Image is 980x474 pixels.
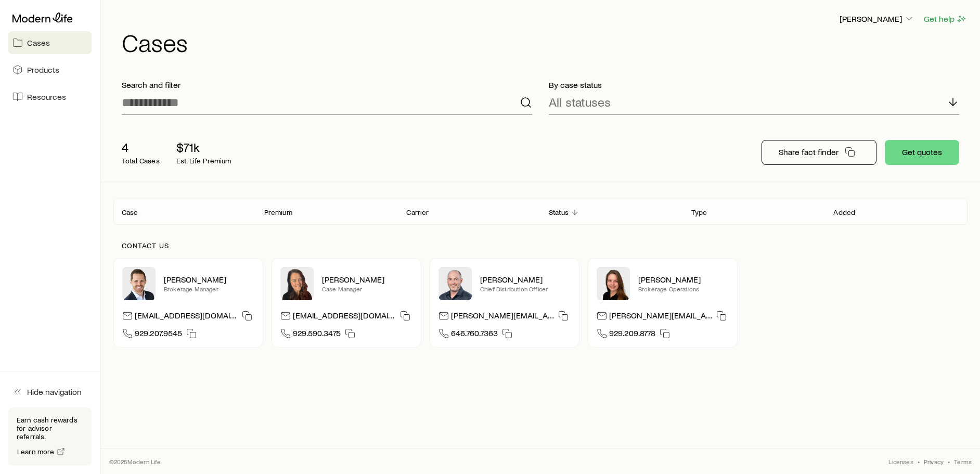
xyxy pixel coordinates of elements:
[27,37,50,48] span: Cases
[948,457,950,466] span: •
[122,241,959,250] p: Contact us
[549,208,569,216] p: Status
[597,267,630,300] img: Ellen Wall
[135,328,182,342] span: 929.207.9545
[8,58,92,81] a: Products
[779,147,839,157] p: Share fact finder
[122,267,156,300] img: Nick Weiler
[109,457,161,466] p: © 2025 Modern Life
[549,95,611,109] p: All statuses
[176,140,231,155] p: $71k
[762,140,876,165] button: Share fact finder
[27,387,82,397] span: Hide navigation
[280,267,314,300] img: Abby McGuigan
[609,328,655,342] span: 929.209.8778
[322,285,412,293] p: Case Manager
[840,14,914,24] p: [PERSON_NAME]
[839,13,915,25] button: [PERSON_NAME]
[27,65,59,75] span: Products
[549,80,959,90] p: By case status
[176,157,231,165] p: Est. Life Premium
[17,416,83,441] p: Earn cash rewards for advisor referrals.
[451,328,498,342] span: 646.760.7363
[691,208,707,216] p: Type
[8,380,92,403] button: Hide navigation
[122,140,160,155] p: 4
[638,285,729,293] p: Brokerage Operations
[8,31,92,54] a: Cases
[924,457,944,466] a: Privacy
[17,448,55,455] span: Learn more
[918,457,920,466] span: •
[406,208,429,216] p: Carrier
[27,92,66,102] span: Resources
[954,457,972,466] a: Terms
[164,285,254,293] p: Brokerage Manager
[264,208,292,216] p: Premium
[609,310,712,324] p: [PERSON_NAME][EMAIL_ADDRESS][DOMAIN_NAME]
[122,208,138,216] p: Case
[122,157,160,165] p: Total Cases
[113,199,968,225] div: Client cases
[293,310,396,324] p: [EMAIL_ADDRESS][DOMAIN_NAME]
[833,208,855,216] p: Added
[8,407,92,466] div: Earn cash rewards for advisor referrals.Learn more
[293,328,341,342] span: 929.590.3475
[164,274,254,285] p: [PERSON_NAME]
[480,274,571,285] p: [PERSON_NAME]
[885,140,959,165] button: Get quotes
[8,85,92,108] a: Resources
[888,457,913,466] a: Licenses
[122,30,968,55] h1: Cases
[451,310,554,324] p: [PERSON_NAME][EMAIL_ADDRESS][DOMAIN_NAME]
[923,13,968,25] button: Get help
[480,285,571,293] p: Chief Distribution Officer
[135,310,238,324] p: [EMAIL_ADDRESS][DOMAIN_NAME]
[122,80,532,90] p: Search and filter
[638,274,729,285] p: [PERSON_NAME]
[322,274,412,285] p: [PERSON_NAME]
[439,267,472,300] img: Dan Pierson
